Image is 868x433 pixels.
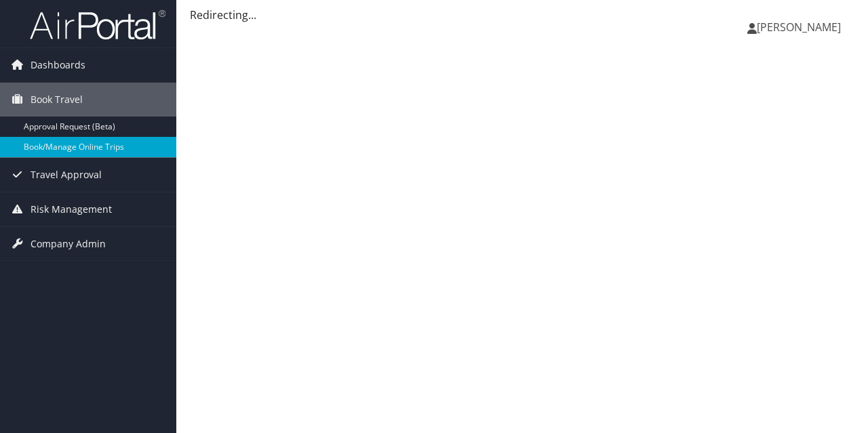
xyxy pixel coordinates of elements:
[31,158,102,192] span: Travel Approval
[31,83,83,117] span: Book Travel
[31,48,85,82] span: Dashboards
[30,9,165,41] img: airportal-logo.png
[190,7,854,23] div: Redirecting...
[31,192,112,226] span: Risk Management
[757,20,841,35] span: [PERSON_NAME]
[747,7,854,47] a: [PERSON_NAME]
[31,227,106,261] span: Company Admin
